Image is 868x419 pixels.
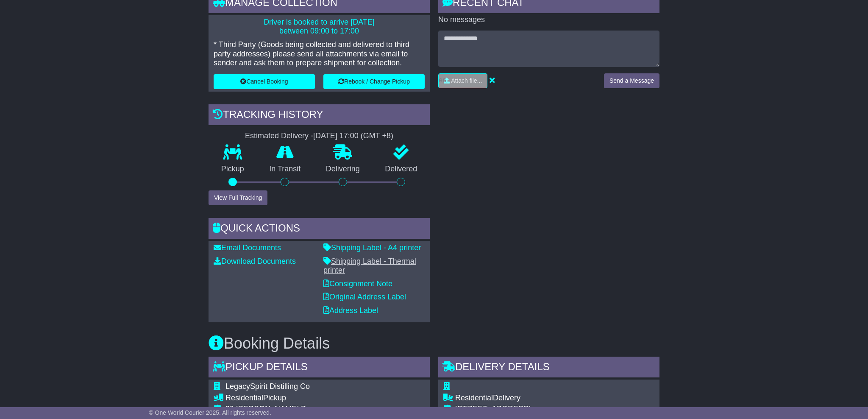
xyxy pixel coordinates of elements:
[323,257,416,275] a: Shipping Label - Thermal printer
[455,405,584,414] div: [STREET_ADDRESS]
[313,131,393,141] div: [DATE] 17:00 (GMT +8)
[323,243,421,252] a: Shipping Label - A4 printer
[209,335,659,352] h3: Booking Details
[438,357,659,380] div: Delivery Details
[149,409,271,416] span: © One World Courier 2025. All rights reserved.
[455,394,584,403] div: Delivery
[209,218,430,241] div: Quick Actions
[323,293,406,301] a: Original Address Label
[214,74,315,89] button: Cancel Booking
[209,190,267,205] button: View Full Tracking
[225,394,263,402] span: Residential
[455,394,493,402] span: Residential
[323,279,392,288] a: Consignment Note
[214,40,425,68] p: * Third Party (Goods being collected and delivered to third party addresses) please send all atta...
[214,257,296,265] a: Download Documents
[209,165,257,174] p: Pickup
[225,405,425,414] div: 29 [PERSON_NAME] Dr
[257,165,314,174] p: In Transit
[438,15,659,25] p: No messages
[214,18,425,36] p: Driver is booked to arrive [DATE] between 09:00 to 17:00
[313,165,373,174] p: Delivering
[214,243,281,252] a: Email Documents
[323,306,378,315] a: Address Label
[209,357,430,380] div: Pickup Details
[323,74,425,89] button: Rebook / Change Pickup
[373,165,430,174] p: Delivered
[225,394,425,403] div: Pickup
[209,104,430,127] div: Tracking history
[225,382,310,391] span: LegacySpirit Distilling Co
[604,73,659,88] button: Send a Message
[209,131,430,141] div: Estimated Delivery -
